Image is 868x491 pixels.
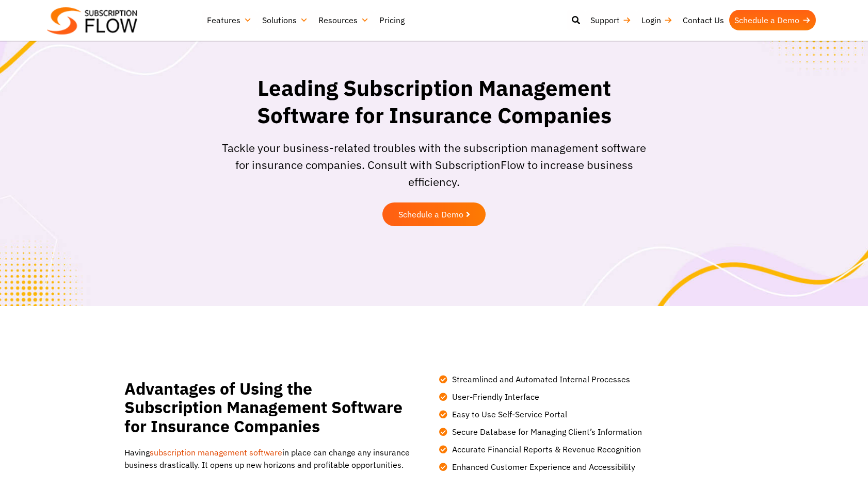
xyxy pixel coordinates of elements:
span: User-Friendly Interface [449,391,539,403]
p: Tackle your business-related troubles with the subscription management software for insurance com... [220,139,648,190]
span: Easy to Use Self-Service Portal [449,408,567,420]
h2: Advantages of Using the Subscription Management Software for Insurance Companies [124,379,413,436]
a: Contact Us [678,10,729,30]
a: Features [202,10,257,30]
span: Streamlined and Automated Internal Processes [449,373,630,385]
a: Schedule a Demo [729,10,816,30]
a: Schedule a Demo [382,202,486,226]
img: Subscriptionflow [47,7,137,35]
span: Secure Database for Managing Client’s Information [449,426,642,438]
a: Login [636,10,678,30]
a: Support [585,10,636,30]
a: Resources [313,10,374,30]
a: Solutions [257,10,313,30]
span: Schedule a Demo [398,210,463,218]
p: Having in place can change any insurance business drastically. It opens up new horizons and profi... [124,446,413,471]
h1: Leading Subscription Management Software for Insurance Companies [220,75,648,129]
span: Enhanced Customer Experience and Accessibility [449,461,635,473]
a: subscription management software [150,447,282,458]
span: Accurate Financial Reports & Revenue Recognition [449,443,641,455]
a: Pricing [374,10,410,30]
